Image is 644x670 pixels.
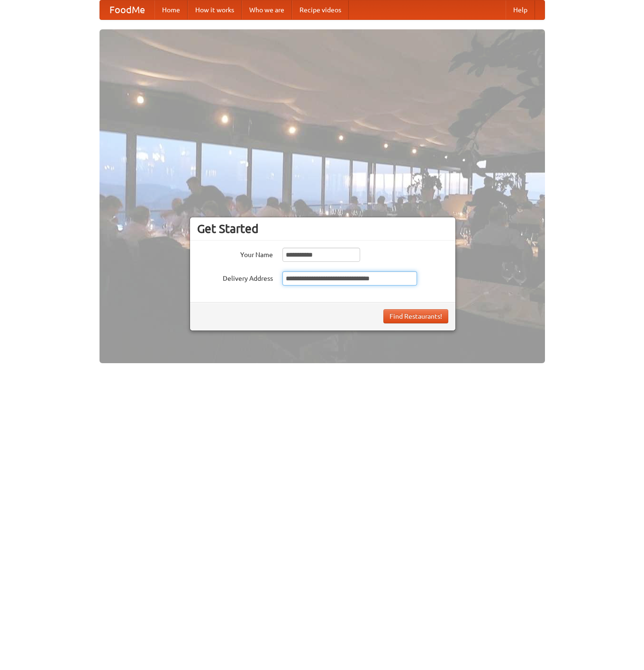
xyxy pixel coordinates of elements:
button: Find Restaurants! [383,309,448,323]
a: Recipe videos [292,0,349,19]
a: Help [506,0,535,19]
label: Delivery Address [197,271,273,283]
h3: Get Started [197,222,448,236]
label: Your Name [197,248,273,259]
a: How it works [188,0,242,19]
a: FoodMe [100,0,154,19]
a: Home [154,0,188,19]
a: Who we are [242,0,292,19]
